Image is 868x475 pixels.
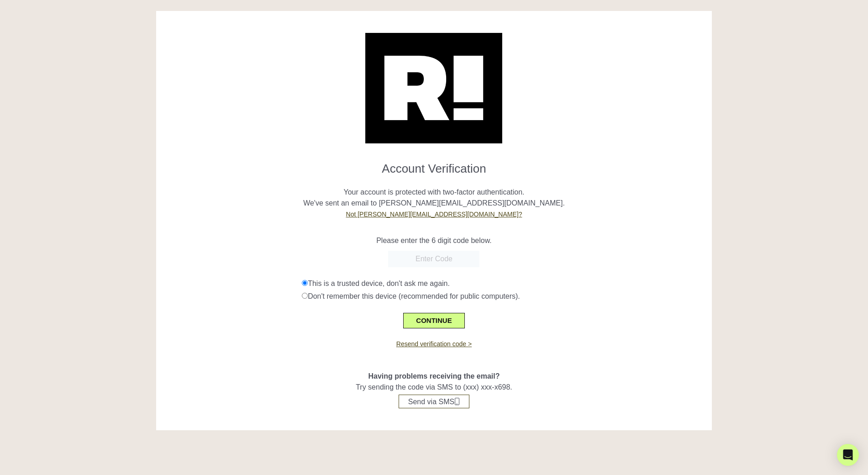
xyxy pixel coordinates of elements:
[302,278,705,289] div: This is a trusted device, don't ask me again.
[837,444,859,466] div: Open Intercom Messenger
[399,395,469,408] button: Send via SMS
[346,211,522,218] a: Not [PERSON_NAME][EMAIL_ADDRESS][DOMAIN_NAME]?
[163,154,705,176] h1: Account Verification
[163,176,705,220] p: Your account is protected with two-factor authentication. We've sent an email to [PERSON_NAME][EM...
[302,291,705,302] div: Don't remember this device (recommended for public computers).
[388,251,479,267] input: Enter Code
[368,372,500,380] span: Having problems receiving the email?
[365,33,502,143] img: Retention.com
[396,340,472,348] a: Resend verification code >
[163,235,705,246] p: Please enter the 6 digit code below.
[163,349,705,408] div: Try sending the code via SMS to (xxx) xxx-x698.
[403,313,464,328] button: CONTINUE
